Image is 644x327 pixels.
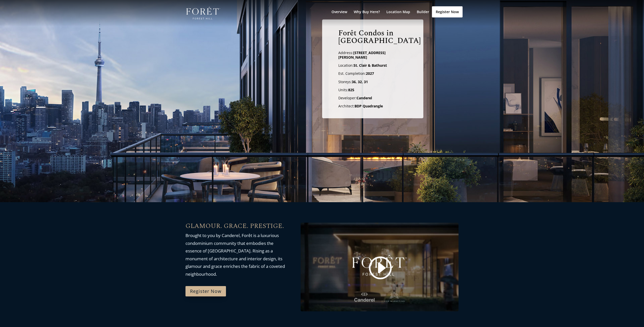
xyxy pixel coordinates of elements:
strong: 36, 32, 31 [352,79,368,84]
p: Address: [338,51,407,63]
p: Storeys: [338,80,407,88]
a: Location Map [386,10,410,26]
b: 2027 [366,71,374,76]
p: Units: [338,88,407,96]
strong: Canderel [357,96,372,100]
p: Est. Completion: [338,71,407,79]
a: Why Buy Here? [354,10,380,26]
a: Register Now [432,6,463,17]
p: Location: [338,63,407,71]
a: Register Now [185,286,226,296]
h1: GLAMOUR. GRACE. PRESTIGE. [185,223,286,232]
p: Brought to you by Canderel, Forêt is a luxurious condominium community that embodies the essence ... [185,232,286,278]
strong: 825 [348,87,354,92]
h1: Forêt Condos in [GEOGRAPHIC_DATA] [338,29,407,47]
p: Developer: [338,96,407,104]
span: St. Clair & Bathurst [354,63,387,68]
span: [STREET_ADDRESS][PERSON_NAME] [338,50,386,60]
img: Foret Condos in Forest Hill [186,7,220,20]
a: Overview [331,10,347,26]
b: BDP Quadrangle [355,104,383,108]
p: Architect: [338,104,407,108]
a: Builder [417,10,429,26]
